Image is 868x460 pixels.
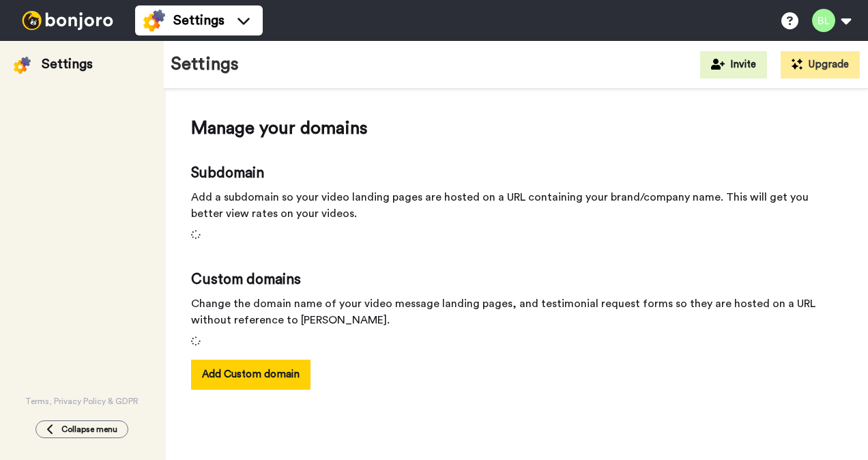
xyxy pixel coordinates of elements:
[61,424,117,435] span: Collapse menu
[191,296,841,328] div: Change the domain name of your video message landing pages, and testimonial request forms so they...
[191,360,310,389] button: Add Custom domain
[191,189,841,222] div: Add a subdomain so your video landing pages are hosted on a URL containing your brand/company nam...
[14,57,31,74] img: settings-colored.svg
[143,10,165,31] img: settings-colored.svg
[781,51,860,78] button: Upgrade
[191,116,841,141] span: Manage your domains
[35,420,128,438] button: Collapse menu
[191,163,841,184] span: Subdomain
[42,55,93,74] div: Settings
[700,51,767,78] button: Invite
[16,11,119,30] img: bj-logo-header-white.svg
[173,11,225,30] span: Settings
[191,270,841,290] span: Custom domains
[171,55,239,74] h1: Settings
